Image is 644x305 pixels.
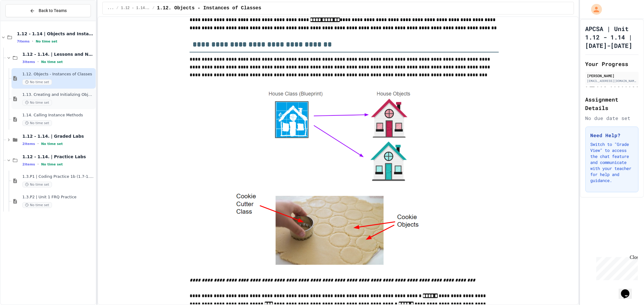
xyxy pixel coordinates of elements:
span: No time set [36,39,57,43]
span: 7 items [17,39,30,43]
div: [PERSON_NAME] [587,73,637,78]
h2: Assignment Details [585,95,639,112]
span: 1.3.P1 | Coding Practice 1b (1.7-1.15) [22,174,95,179]
div: No due date set [585,115,639,122]
span: 1.12 - 1.14. | Lessons and Notes [121,6,150,11]
span: Back to Teams [39,8,67,14]
span: / [116,6,118,11]
span: 1.12. Objects - Instances of Classes [22,72,95,77]
button: Back to Teams [5,4,91,17]
span: • [37,59,39,64]
span: • [37,141,39,146]
span: 1.12 - 1.14 | Objects and Instances of Classes [17,31,95,36]
span: 1.13. Creating and Initializing Objects: Constructors [22,92,95,97]
p: Switch to "Grade View" to access the chat feature and communicate with your teacher for help and ... [591,141,634,184]
span: 2 items [22,162,35,166]
span: No time set [41,60,63,64]
h1: APCSA | Unit 1.12 - 1.14 | [DATE]-[DATE] [585,24,639,50]
span: • [32,39,33,44]
span: No time set [22,182,52,187]
span: 1.12 - 1.14. | Lessons and Notes [22,52,95,57]
span: No time set [22,100,52,105]
span: 3 items [22,60,35,64]
span: No time set [22,202,52,208]
span: 1.12. Objects - Instances of Classes [157,5,261,12]
span: ... [107,6,114,11]
span: 1.14. Calling Instance Methods [22,113,95,118]
span: No time set [41,142,63,146]
iframe: chat widget [619,281,638,299]
h2: Your Progress [585,60,639,68]
span: • [37,162,39,167]
span: / [152,6,155,11]
span: No time set [22,79,52,85]
span: 1.3.P2 | Unit 1 FRQ Practice [22,195,95,200]
span: 1.12 - 1.14. | Practice Labs [22,154,95,159]
span: No time set [41,162,63,166]
span: 2 items [22,142,35,146]
h3: Need Help? [591,132,634,139]
iframe: chat widget [594,255,638,280]
span: 1.12 - 1.14. | Graded Labs [22,134,95,139]
span: No time set [22,120,52,126]
div: Chat with us now!Close [2,2,42,38]
div: [EMAIL_ADDRESS][DOMAIN_NAME] [587,79,637,83]
div: My Account [585,2,604,16]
